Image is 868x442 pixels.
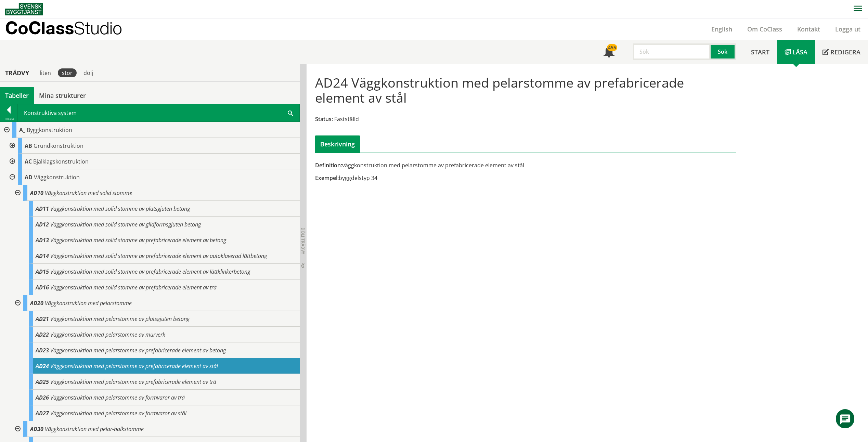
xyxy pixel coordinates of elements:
span: AD15 [36,268,49,275]
span: AD12 [36,221,49,228]
span: Väggkonstruktion med solid stomme [45,189,132,197]
span: Bjälklagskonstruktion [33,158,89,165]
span: AD24 [36,362,49,370]
span: AD11 [36,205,49,212]
h1: AD24 Väggkonstruktion med pelarstomme av prefabricerade element av stål [315,75,736,105]
span: Väggkonstruktion med pelarstomme av prefabricerade element av trä [50,378,216,386]
a: English [704,25,740,33]
div: 455 [607,44,617,51]
input: Sök [633,43,711,60]
a: Mina strukturer [34,87,91,104]
span: Byggkonstruktion [27,126,72,134]
span: Väggkonstruktion med pelarstomme av platsgjuten betong [50,315,190,323]
span: Väggkonstruktion med solid stomme av prefabricerade element av autoklaverad lättbetong [50,252,267,260]
span: A_ [19,126,25,134]
span: Väggkonstruktion [34,173,80,181]
span: Studio [74,18,122,38]
span: Väggkonstruktion med solid stomme av prefabricerade element av betong [50,236,226,244]
span: Väggkonstruktion med pelarstomme av prefabricerade element av betong [50,347,226,354]
span: Väggkonstruktion med solid stomme av prefabricerade element av lättklinkerbetong [50,268,250,275]
a: Logga ut [828,25,868,33]
span: Väggkonstruktion med pelarstomme [45,299,132,307]
div: Trädvy [1,69,33,77]
span: AD22 [36,331,49,338]
span: Läsa [792,48,807,56]
a: Läsa [777,40,815,64]
span: Väggkonstruktion med pelarstomme av murverk [50,331,165,338]
span: Väggkonstruktion med pelar-balkstomme [45,425,144,433]
span: Väggkonstruktion med solid stomme av platsgjuten betong [50,205,190,212]
p: CoClass [5,24,122,32]
span: Exempel: [315,174,339,182]
div: dölj [79,68,97,77]
span: Status: [315,115,333,123]
span: AD10 [30,189,43,197]
span: AD30 [30,425,43,433]
div: stor [58,68,77,77]
span: AD16 [36,284,49,291]
div: liten [36,68,55,77]
span: Start [751,48,769,56]
span: Sök i tabellen [288,109,293,116]
span: AD20 [30,299,43,307]
a: Kontakt [790,25,828,33]
a: CoClassStudio [5,18,137,40]
span: Väggkonstruktion med pelarstomme av formvaror av stål [50,409,186,417]
span: AD21 [36,315,49,323]
span: AD27 [36,409,49,417]
div: Konstruktiva system [18,104,299,121]
span: Väggkonstruktion med pelarstomme av formvaror av trä [50,394,185,401]
a: Om CoClass [740,25,790,33]
div: byggdelstyp 34 [315,174,736,182]
span: AD [25,173,33,181]
span: Definition: [315,161,342,169]
span: AD25 [36,378,49,386]
div: väggkonstruktion med pelarstomme av prefabricerade element av stål [315,161,736,169]
span: Väggkonstruktion med solid stomme av glidformsgjuten betong [50,221,201,228]
span: Notifikationer [604,47,614,58]
span: Redigera [830,48,860,56]
button: Sök [711,43,736,60]
span: AB [25,142,32,149]
span: AC [25,158,32,165]
a: 455 [596,40,622,64]
span: AD14 [36,252,49,260]
span: Grundkonstruktion [34,142,83,149]
span: AD23 [36,347,49,354]
a: Start [743,40,777,64]
span: Fastställd [334,115,359,123]
div: Tillbaka [0,116,17,121]
span: Dölj trädvy [300,227,306,254]
div: Beskrivning [315,135,360,153]
img: Svensk Byggtjänst [5,3,43,15]
a: Redigera [815,40,868,64]
span: AD13 [36,236,49,244]
span: Väggkonstruktion med pelarstomme av prefabricerade element av stål [50,362,218,370]
span: AD26 [36,394,49,401]
span: Väggkonstruktion med solid stomme av prefabricerade element av trä [50,284,217,291]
